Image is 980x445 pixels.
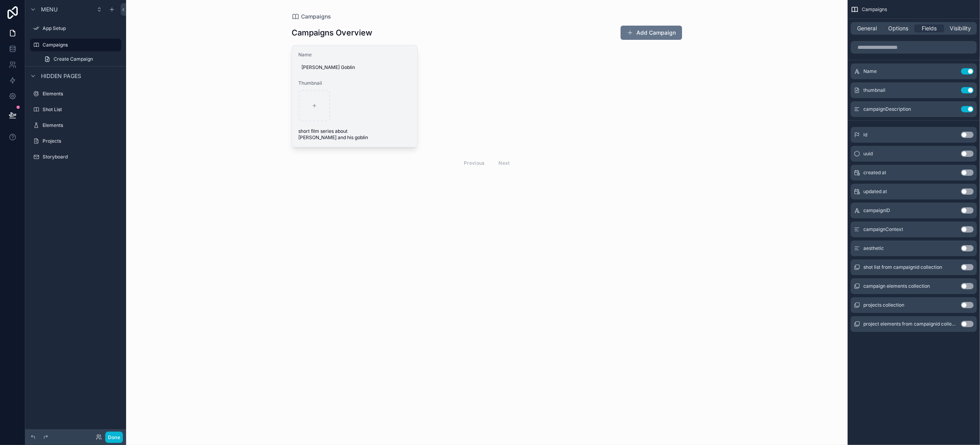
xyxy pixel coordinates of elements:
[863,106,911,112] span: campaignDescription
[863,132,867,138] span: id
[292,27,372,38] h1: Campaigns Overview
[863,169,886,176] span: created at
[30,135,121,147] a: Projects
[30,151,121,163] a: Storyboard
[43,154,120,160] label: Storyboard
[888,24,908,32] span: Options
[30,22,121,35] a: App Setup
[863,87,885,93] span: thumbnail
[863,188,887,195] span: updated at
[621,26,682,40] button: Add Campaign
[298,128,411,141] span: short film series about [PERSON_NAME] and his goblin
[43,122,120,128] label: Elements
[863,207,890,214] span: campaignID
[863,151,873,157] span: uuid
[43,42,117,48] label: Campaigns
[30,103,121,116] a: Shot List
[863,321,958,327] span: project elements from campaignid collection
[292,13,331,20] a: Campaigns
[105,432,123,443] button: Done
[41,72,81,80] span: Hidden pages
[298,80,411,86] span: Thumbnail
[857,24,877,32] span: General
[301,13,331,20] span: Campaigns
[863,264,942,270] span: shot list from campaignid collection
[863,68,877,74] span: Name
[301,64,408,71] span: [PERSON_NAME] Goblin
[863,302,904,308] span: projects collection
[922,24,937,32] span: Fields
[863,245,884,251] span: aesthetic
[292,45,418,147] a: Name[PERSON_NAME] GoblinThumbnailshort film series about [PERSON_NAME] and his goblin
[39,53,121,65] a: Create Campaign
[298,52,411,58] span: Name
[41,6,58,13] span: Menu
[43,91,120,97] label: Elements
[30,88,121,100] a: Elements
[863,226,903,233] span: campaignContext
[30,39,121,51] a: Campaigns
[950,24,971,32] span: Visibility
[43,25,120,32] label: App Setup
[43,106,120,113] label: Shot List
[862,6,887,13] span: Campaigns
[43,138,120,144] label: Projects
[30,119,121,132] a: Elements
[54,56,93,62] span: Create Campaign
[863,283,930,289] span: campaign elements collection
